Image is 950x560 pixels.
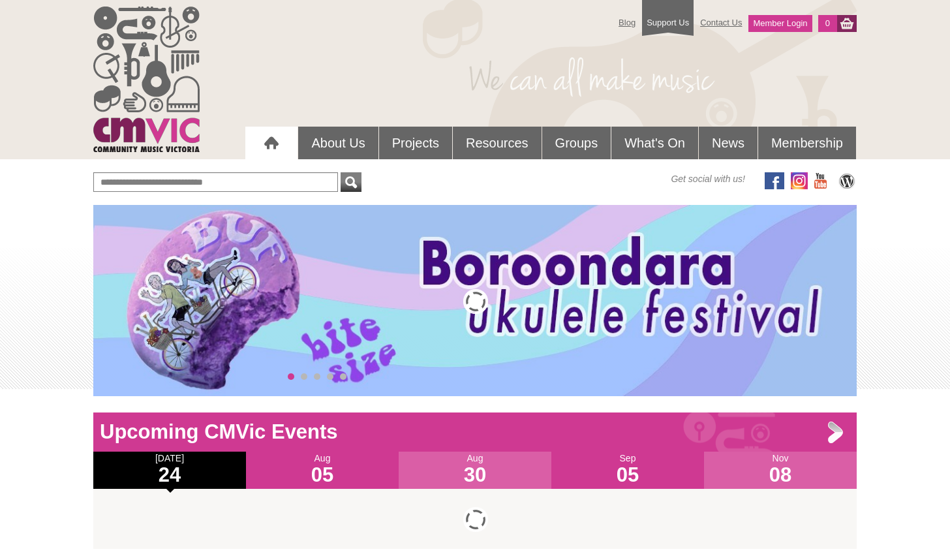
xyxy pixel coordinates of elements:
[694,11,748,34] a: Contact Us
[93,452,246,489] div: [DATE]
[611,127,698,159] a: What's On
[246,452,399,489] div: Aug
[379,127,452,159] a: Projects
[93,419,857,445] h1: Upcoming CMVic Events
[704,465,857,486] h1: 08
[758,127,856,159] a: Membership
[93,7,200,152] img: cmvic_logo.png
[399,452,551,489] div: Aug
[298,127,378,159] a: About Us
[542,127,611,159] a: Groups
[399,465,551,486] h1: 30
[551,452,704,489] div: Sep
[551,465,704,486] h1: 05
[93,465,246,486] h1: 24
[671,172,745,185] span: Get social with us!
[612,11,642,34] a: Blog
[791,172,808,189] img: icon-instagram.png
[818,15,837,32] a: 0
[704,452,857,489] div: Nov
[453,127,542,159] a: Resources
[837,172,857,189] img: CMVic Blog
[246,465,399,486] h1: 05
[699,127,758,159] a: News
[748,15,812,32] a: Member Login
